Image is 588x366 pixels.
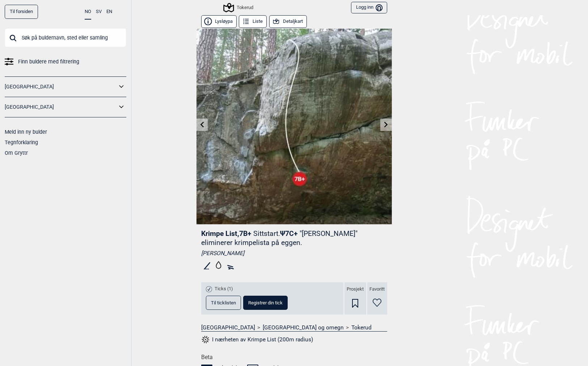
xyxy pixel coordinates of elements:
div: Tokerud [224,3,253,12]
span: Finn buldere med filtrering [18,57,79,67]
a: Til forsiden [5,5,38,19]
div: [PERSON_NAME] [201,250,387,257]
button: Logg inn [351,2,387,14]
button: EN [106,5,112,19]
button: I nærheten av Krimpe List (200m radius) [201,335,313,344]
a: Meld inn ny bulder [5,129,47,135]
img: Krimpe list 190425 [196,29,392,224]
a: Om Gryttr [5,150,28,156]
span: Ψ 7C+ [201,229,358,247]
p: Sittstart. [253,229,280,238]
span: Ticks (1) [215,286,233,292]
a: [GEOGRAPHIC_DATA] og omegn [263,324,344,331]
p: "[PERSON_NAME]" eliminerer krimpelista på eggen. [201,229,358,247]
a: Tokerud [351,324,372,331]
a: [GEOGRAPHIC_DATA] [5,82,117,92]
button: SV [96,5,102,19]
a: Tegnforklaring [5,140,38,145]
span: Til ticklisten [211,300,236,305]
button: Registrer din tick [243,296,288,310]
input: Søk på buldernavn, sted eller samling [5,28,126,47]
button: Liste [239,15,267,28]
button: Detaljkart [269,15,307,28]
a: [GEOGRAPHIC_DATA] [5,102,117,112]
span: Registrer din tick [248,300,283,305]
nav: > > [201,324,387,331]
div: Prosjekt [344,282,366,315]
button: Lysløypa [201,15,237,28]
a: [GEOGRAPHIC_DATA] [201,324,255,331]
a: Finn buldere med filtrering [5,57,126,67]
span: Krimpe List , 7B+ [201,229,251,238]
button: Til ticklisten [206,296,241,310]
span: Favoritt [369,286,385,292]
button: NO [85,5,91,20]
